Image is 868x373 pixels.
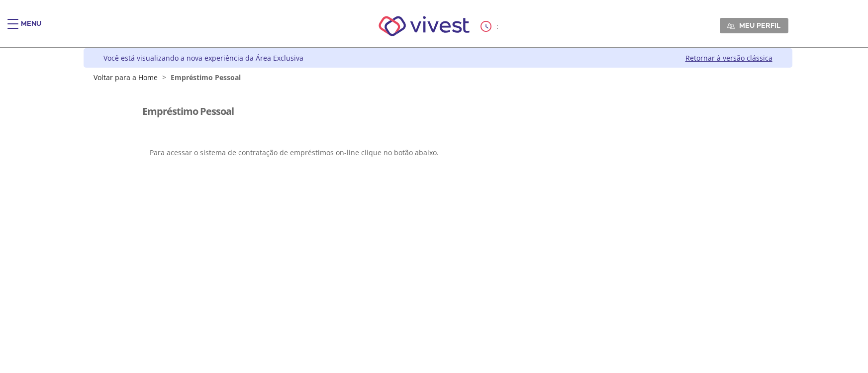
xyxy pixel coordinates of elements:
span: > [160,73,169,82]
span: Meu perfil [739,21,780,30]
div: Vivest [76,48,792,373]
a: Meu perfil [720,18,788,33]
img: Meu perfil [727,22,735,30]
div: Menu [21,19,41,39]
span: Empréstimo Pessoal [171,73,241,82]
a: Voltar para a Home [94,73,158,82]
p: Para acessar o sistema de contratação de empréstimos on-line clique no botão abaixo. [150,138,726,157]
div: Você está visualizando a nova experiência da Área Exclusiva [103,53,303,63]
div: : [481,21,500,32]
img: Vivest [368,5,481,47]
a: Retornar à versão clássica [685,53,772,63]
h3: Empréstimo Pessoal [142,106,234,117]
